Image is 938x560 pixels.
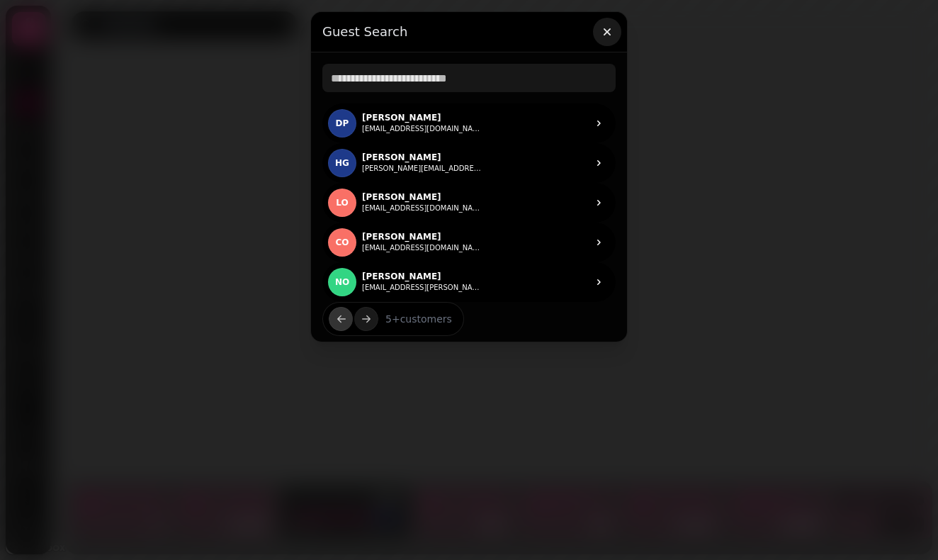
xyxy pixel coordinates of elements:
[336,118,349,128] span: DP
[374,312,452,326] p: 5 + customers
[362,271,482,282] p: [PERSON_NAME]
[362,152,482,163] p: [PERSON_NAME]
[322,223,616,262] a: C OCO[PERSON_NAME][EMAIL_ADDRESS][DOMAIN_NAME]
[322,23,616,40] h3: Guest Search
[322,262,616,302] a: N ONO[PERSON_NAME][EMAIL_ADDRESS][PERSON_NAME][DOMAIN_NAME]
[362,242,482,254] button: [EMAIL_ADDRESS][DOMAIN_NAME]
[322,143,616,183] a: H GHG[PERSON_NAME][PERSON_NAME][EMAIL_ADDRESS][PERSON_NAME][DOMAIN_NAME]
[322,183,616,223] a: L OLO[PERSON_NAME][EMAIL_ADDRESS][DOMAIN_NAME]
[362,203,482,214] button: [EMAIL_ADDRESS][DOMAIN_NAME]
[354,307,378,331] button: next
[362,112,482,123] p: [PERSON_NAME]
[362,123,482,135] button: [EMAIL_ADDRESS][DOMAIN_NAME]
[322,103,616,143] a: D PDP[PERSON_NAME][EMAIL_ADDRESS][DOMAIN_NAME]
[336,198,348,208] span: LO
[335,158,349,168] span: HG
[362,231,482,242] p: [PERSON_NAME]
[335,277,349,287] span: NO
[362,163,482,174] button: [PERSON_NAME][EMAIL_ADDRESS][PERSON_NAME][DOMAIN_NAME]
[335,237,349,247] span: CO
[362,282,482,293] button: [EMAIL_ADDRESS][PERSON_NAME][DOMAIN_NAME]
[329,307,353,331] button: back
[362,191,482,203] p: [PERSON_NAME]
